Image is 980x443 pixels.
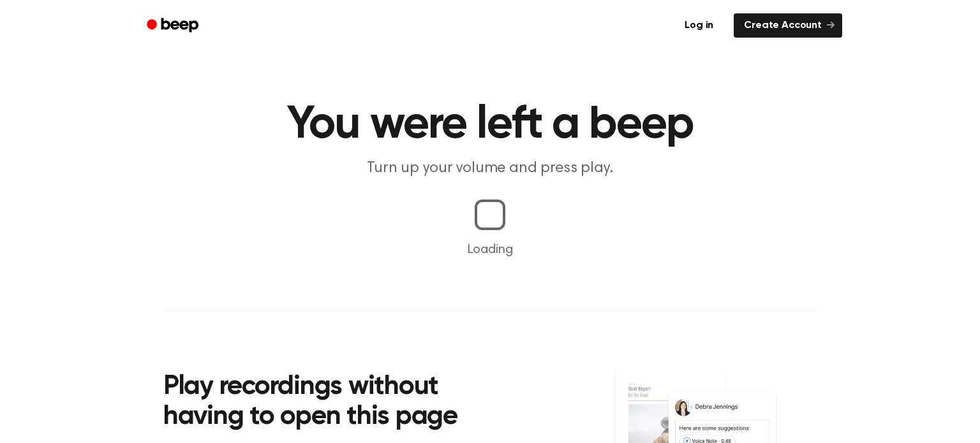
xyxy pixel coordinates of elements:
[245,158,735,179] p: Turn up your volume and press play.
[15,240,965,259] p: Loading
[163,102,817,148] h1: You were left a beep
[734,13,842,38] a: Create Account
[672,11,726,40] a: Log in
[138,13,210,38] a: Beep
[163,372,507,433] h2: Play recordings without having to open this page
